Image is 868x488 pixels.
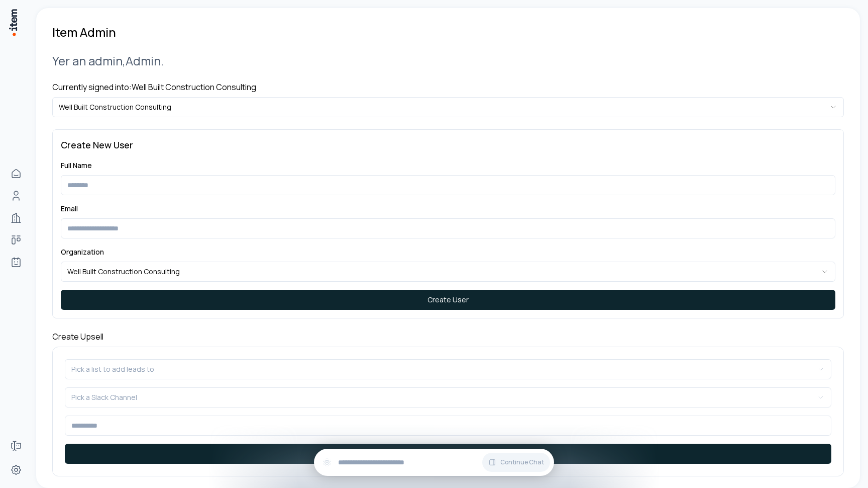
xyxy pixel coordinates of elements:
button: Send Message [65,444,831,464]
label: Email [61,204,78,213]
h2: Yer an admin, Admin . [52,52,844,69]
a: Agents [6,252,26,272]
h4: Create Upsell [52,331,844,343]
a: Forms [6,436,26,456]
a: People [6,186,26,206]
label: Full Name [61,160,92,170]
a: Companies [6,208,26,228]
h4: Currently signed into: Well Built Construction Consulting [52,81,844,93]
a: Deals [6,230,26,250]
img: Item Brain Logo [8,8,18,37]
h3: Create New User [61,138,835,152]
a: Settings [6,460,26,480]
a: Home [6,164,26,184]
label: Organization [61,247,104,257]
button: Create User [61,290,835,310]
span: Continue Chat [500,458,544,466]
h1: Item Admin [52,24,116,40]
div: Continue Chat [314,449,554,476]
button: Continue Chat [482,453,550,472]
